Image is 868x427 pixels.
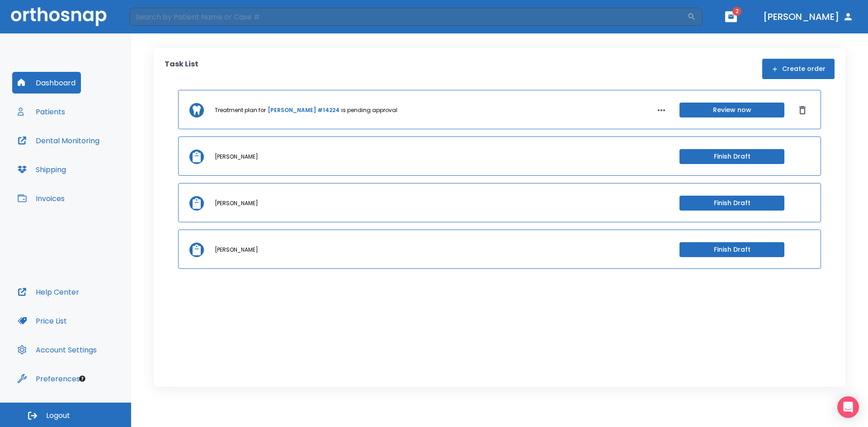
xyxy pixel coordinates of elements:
p: Task List [165,59,198,79]
button: Review now [679,103,784,117]
button: [PERSON_NAME] [759,9,857,25]
button: Finish Draft [679,242,784,257]
button: Finish Draft [679,196,784,211]
button: Account Settings [12,339,102,361]
button: Finish Draft [679,149,784,164]
p: [PERSON_NAME] [215,153,258,161]
p: [PERSON_NAME] [215,246,258,254]
button: Invoices [12,188,70,209]
button: Help Center [12,281,85,303]
button: Price List [12,310,72,332]
button: Dental Monitoring [12,130,105,151]
button: Dashboard [12,72,81,94]
button: Create order [762,59,835,79]
button: Shipping [12,159,71,180]
div: Open Intercom Messenger [837,396,859,418]
p: Treatment plan for [215,106,266,114]
p: is pending approval [341,106,397,114]
input: Search by Patient Name or Case # [129,8,687,26]
span: Logout [46,411,70,421]
button: Patients [12,101,71,122]
button: Dismiss [795,103,810,117]
button: Preferences [12,368,85,389]
p: [PERSON_NAME] [215,199,258,207]
span: 2 [732,7,741,16]
div: Tooltip anchor [78,375,86,383]
a: [PERSON_NAME] #14224 [268,106,340,114]
img: Orthosnap [11,7,107,26]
